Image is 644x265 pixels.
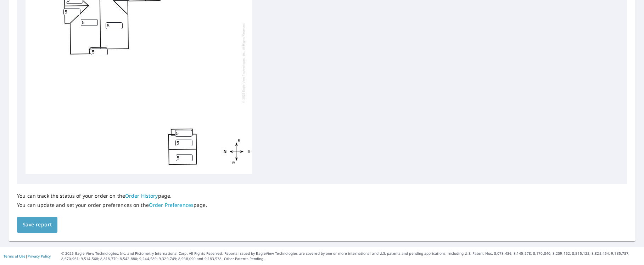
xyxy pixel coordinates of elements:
span: Save report [23,220,52,229]
a: Order History [125,192,158,199]
button: Save report [17,217,57,233]
a: Terms of Use [4,254,26,259]
a: Privacy Policy [28,254,51,259]
p: © 2025 Eagle View Technologies, Inc. and Pictometry International Corp. All Rights Reserved. Repo... [61,251,640,261]
p: You can track the status of your order on the page. [17,193,207,199]
a: Order Preferences [149,202,194,208]
p: | [4,254,51,258]
p: You can update and set your order preferences on the page. [17,202,207,208]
